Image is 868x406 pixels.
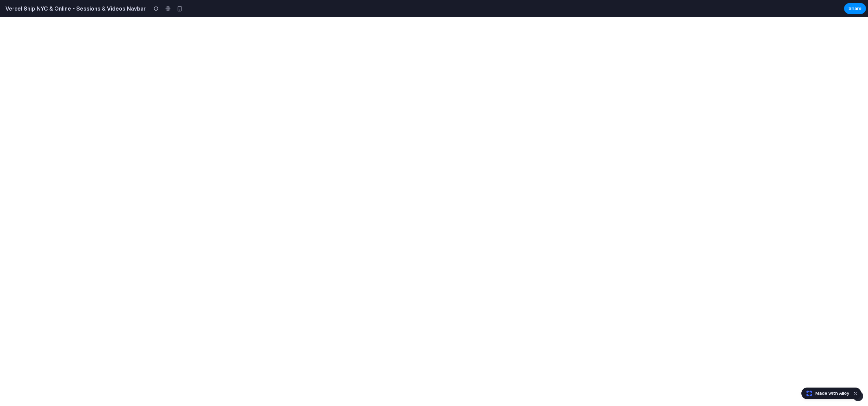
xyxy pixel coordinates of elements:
[815,390,849,397] span: Made with Alloy
[849,5,862,12] span: Share
[3,4,146,13] h2: Vercel Ship NYC & Online - Sessions & Videos Navbar
[851,389,859,397] button: Dismiss watermark
[844,3,866,14] button: Share
[802,390,850,397] a: Made with Alloy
